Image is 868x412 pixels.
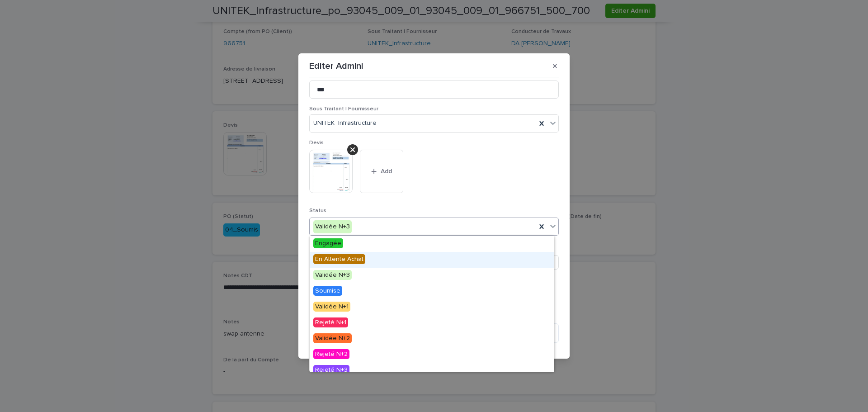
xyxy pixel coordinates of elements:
[310,268,554,284] div: Validée N+3
[310,284,554,299] div: Soumise
[360,150,403,193] button: Add
[313,333,352,343] span: Validée N+2
[313,365,349,375] span: Rejeté N+3
[313,254,365,264] span: En Attente Achat
[310,363,554,379] div: Rejeté N+3
[313,317,348,327] span: Rejeté N+1
[313,220,352,233] div: Validée N+3
[309,140,324,146] span: Devis
[309,208,326,213] span: Status
[313,302,350,312] span: Validée N+1
[313,238,343,248] span: Engagée
[313,118,377,128] span: UNITEK_Infrastructure
[310,331,554,347] div: Validée N+2
[310,347,554,363] div: Rejeté N+2
[310,236,554,252] div: Engagée
[309,61,363,71] p: Editer Admini
[313,349,349,359] span: Rejeté N+2
[381,168,392,175] span: Add
[310,315,554,331] div: Rejeté N+1
[313,286,342,296] span: Soumise
[310,252,554,268] div: En Attente Achat
[309,106,378,112] span: Sous Traitant | Fournisseur
[310,299,554,315] div: Validée N+1
[313,270,352,280] span: Validée N+3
